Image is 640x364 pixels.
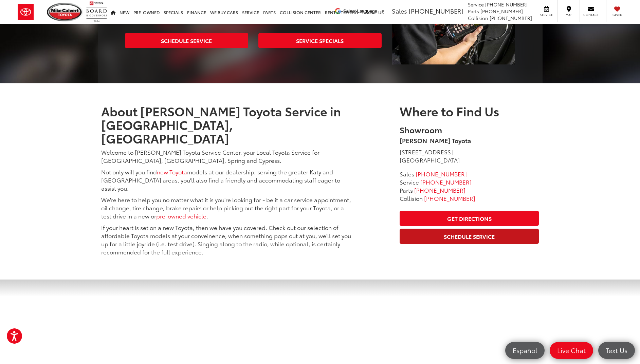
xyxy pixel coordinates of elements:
[400,125,539,134] h5: Showroom
[400,170,414,178] span: Sales
[424,194,475,202] a: <span class='callNowClass4'>713-558-8282</span>
[485,1,528,8] span: [PHONE_NUMBER]
[101,104,352,145] h1: About [PERSON_NAME] Toyota Service in [GEOGRAPHIC_DATA], [GEOGRAPHIC_DATA]
[598,342,635,359] a: Text Us
[583,13,599,17] span: Contact
[414,186,465,194] a: <span class='callNowClass3'>713-561-5088</span>
[468,15,488,21] span: Collision
[505,342,545,359] a: Español
[400,194,423,202] span: Collision
[400,211,539,226] a: Get Directions
[400,186,413,194] span: Parts
[602,346,631,355] span: Text Us
[414,186,465,194] span: [PHONE_NUMBER]
[554,346,589,355] span: Live Chat
[47,3,83,21] img: Mike Calvert Toyota
[400,229,539,244] a: Schedule Service
[550,342,593,359] a: Live Chat
[424,194,475,202] span: [PHONE_NUMBER]
[101,195,352,220] p: We're here to help you no matter what it is you're looking for - be it a car service appointment,...
[468,8,479,15] span: Parts
[539,13,554,17] span: Service
[468,1,484,8] span: Service
[400,137,539,144] h5: [PERSON_NAME] Toyota
[416,170,467,178] span: [PHONE_NUMBER]
[409,6,463,15] span: [PHONE_NUMBER]
[420,178,472,186] span: [PHONE_NUMBER]
[610,13,625,17] span: Saved
[490,15,532,21] span: [PHONE_NUMBER]
[480,8,523,15] span: [PHONE_NUMBER]
[400,148,539,164] address: [STREET_ADDRESS] [GEOGRAPHIC_DATA]
[400,104,539,118] h4: Where to Find Us
[416,170,467,178] a: <span class='callNowClass'>713-597-5313</span>
[392,6,407,15] span: Sales
[125,33,248,48] a: Schedule Service
[101,223,352,256] p: If your heart is set on a new Toyota, then we have you covered. Check out our selection of afford...
[101,168,352,192] p: Not only will you find models at our dealership, serving the greater Katy and [GEOGRAPHIC_DATA] a...
[400,178,419,186] span: Service
[156,212,206,220] a: pre-owned vehicle
[561,13,576,17] span: Map
[157,168,187,176] a: new Toyota
[420,178,472,186] a: <span class='callNowClass2'>346-577-8734</span>
[101,148,352,164] p: Welcome to [PERSON_NAME] Toyota Service Center, your Local Toyota Service for [GEOGRAPHIC_DATA], ...
[258,33,382,48] a: Service Specials
[509,346,541,355] span: Español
